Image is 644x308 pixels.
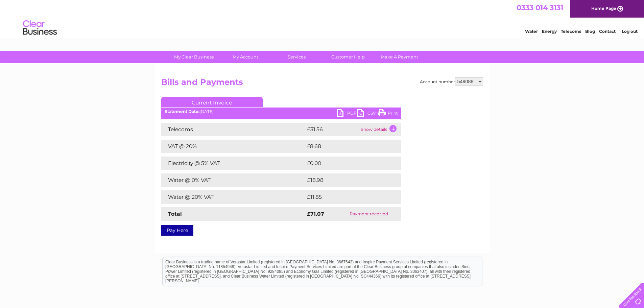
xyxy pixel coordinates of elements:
td: VAT @ 20% [161,140,305,153]
td: £31.56 [305,123,359,136]
a: Services [269,51,325,63]
strong: £71.07 [307,211,324,217]
td: £0.00 [305,157,386,170]
a: Pay Here [161,225,193,236]
a: Water [525,29,538,34]
td: Electricity @ 5% VAT [161,157,305,170]
strong: Total [168,211,182,217]
a: Telecoms [561,29,581,34]
a: Log out [622,29,638,34]
td: £11.85 [305,190,386,204]
a: PDF [337,109,357,119]
a: Contact [599,29,616,34]
td: £8.68 [305,140,386,153]
a: 0333 014 3131 [517,3,563,12]
a: Customer Help [320,51,376,63]
td: Show details [359,123,401,136]
a: Current Invoice [161,97,263,107]
h2: Bills and Payments [161,77,483,90]
b: Statement Date: [165,109,199,114]
a: Make A Payment [372,51,427,63]
a: My Account [217,51,273,63]
a: Blog [585,29,595,34]
div: [DATE] [161,109,401,114]
div: Account number [420,77,483,86]
img: logo.png [23,18,57,38]
a: CSV [357,109,378,119]
a: Print [378,109,398,119]
a: My Clear Business [166,51,222,63]
td: Telecoms [161,123,305,136]
td: £18.98 [305,173,387,187]
div: Clear Business is a trading name of Verastar Limited (registered in [GEOGRAPHIC_DATA] No. 3667643... [163,4,482,33]
td: Water @ 20% VAT [161,190,305,204]
td: Water @ 0% VAT [161,173,305,187]
td: Payment received [337,207,401,221]
a: Energy [542,29,557,34]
